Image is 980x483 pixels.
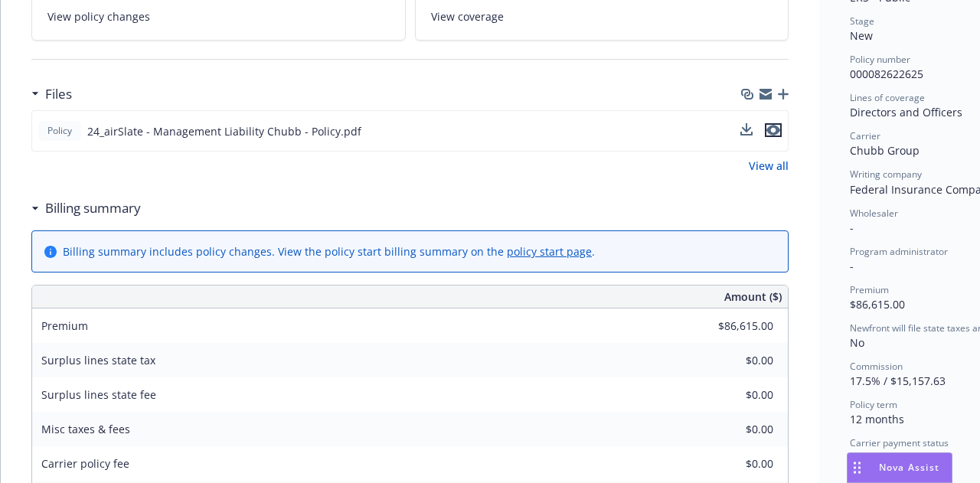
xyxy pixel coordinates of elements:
span: Premium [850,283,889,296]
span: Policy [44,124,75,138]
span: No [850,335,864,350]
span: 12 months [850,412,904,426]
button: download file [740,123,753,135]
span: Program administrator [850,245,948,258]
span: Amount ($) [724,289,782,305]
button: download file [740,123,753,139]
span: New [850,28,873,43]
div: Billing summary [31,198,141,218]
input: 0.00 [683,418,782,441]
span: Commission [850,360,903,373]
button: Nova Assist [847,452,952,483]
span: Premium [41,318,88,333]
span: Nova Assist [879,461,939,474]
span: - [850,220,854,235]
h3: Files [45,84,72,104]
span: Writing company [850,168,922,181]
span: Policy term [850,398,897,411]
h3: Billing summary [45,198,141,218]
span: Surplus lines state fee [41,387,156,402]
span: Carrier payment status [850,436,949,449]
span: Chubb Group [850,143,920,158]
span: 24_airSlate - Management Liability Chubb - Policy.pdf [87,123,361,139]
a: policy start page [507,244,592,259]
span: Carrier [850,129,880,142]
div: Files [31,84,72,104]
span: - [850,259,854,273]
input: 0.00 [683,452,782,475]
span: Stage [850,15,874,28]
input: 0.00 [683,349,782,372]
span: $86,615.00 [850,297,905,312]
span: View coverage [431,8,504,24]
span: Carrier policy fee [41,456,129,471]
span: Policy number [850,53,910,66]
span: Wholesaler [850,207,898,220]
span: Lines of coverage [850,91,925,104]
span: 17.5% / $15,157.63 [850,374,946,388]
span: Surplus lines state tax [41,353,155,367]
span: Paid [850,451,872,465]
button: preview file [765,123,782,139]
span: View policy changes [47,8,150,24]
div: Billing summary includes policy changes. View the policy start billing summary on the . [63,243,595,259]
a: View all [749,158,789,174]
span: Misc taxes & fees [41,422,130,436]
input: 0.00 [683,315,782,338]
span: Directors and Officers [850,105,962,119]
div: Drag to move [848,453,867,482]
span: 000082622625 [850,67,923,81]
button: preview file [765,123,782,137]
input: 0.00 [683,383,782,406]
